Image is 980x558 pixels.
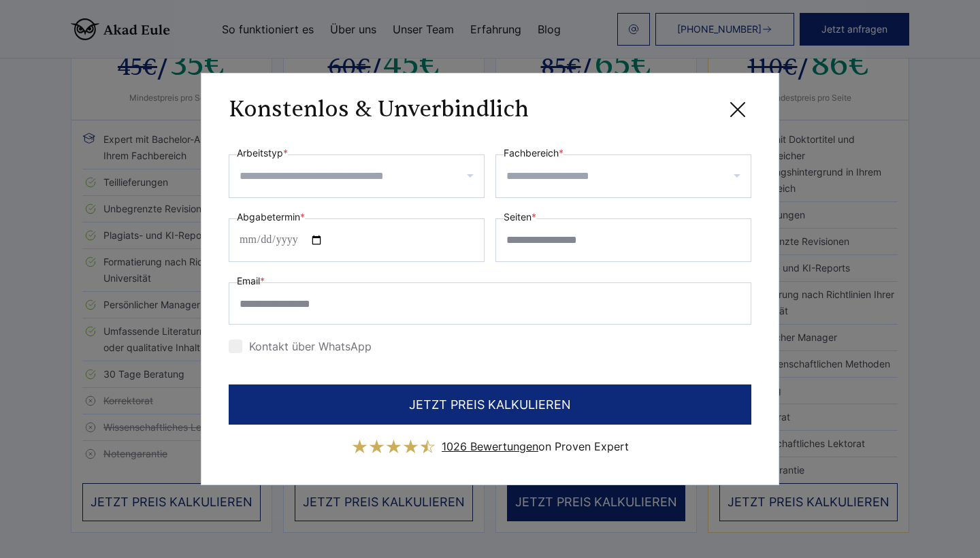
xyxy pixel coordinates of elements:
[504,209,536,225] label: Seiten
[229,384,751,425] button: JETZT PREIS KALKULIEREN
[442,440,538,453] span: 1026 Bewertungen
[504,145,563,161] label: Fachbereich
[237,145,288,161] label: Arbeitstyp
[237,209,305,225] label: Abgabetermin
[229,340,372,353] label: Kontakt über WhatsApp
[237,273,265,289] label: Email
[229,96,529,123] h3: Konstenlos & Unverbindlich
[442,436,629,457] div: on Proven Expert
